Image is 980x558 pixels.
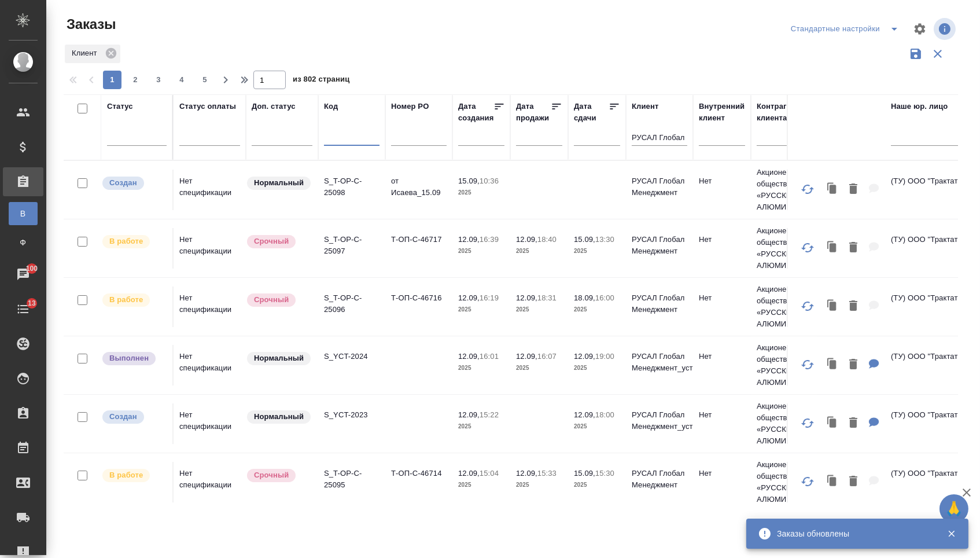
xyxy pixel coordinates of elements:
[843,412,863,435] button: Удалить
[293,72,349,89] span: из 802 страниц
[179,101,236,112] div: Статус оплаты
[109,236,143,247] p: В работе
[632,468,687,491] p: РУСАЛ Глобал Менеджмент
[516,304,562,315] p: 2025
[516,235,537,244] p: 12.09,
[385,462,452,502] td: Т-ОП-С-46714
[632,234,687,257] p: РУСАЛ Глобал Менеджмент
[480,469,499,478] p: 15:04
[794,468,821,495] button: Обновить
[595,410,614,419] p: 18:00
[632,292,687,315] p: РУСАЛ Глобал Менеджмент
[324,351,380,362] p: S_YCT-2024
[149,71,168,89] button: 3
[196,74,214,86] span: 5
[458,304,504,315] p: 2025
[777,528,930,539] div: Заказы обновлены
[574,362,620,374] p: 2025
[788,20,906,38] div: split button
[757,225,812,271] p: Акционерное общество «РУССКИЙ АЛЮМИНИ...
[537,235,557,244] p: 18:40
[516,362,562,374] p: 2025
[458,177,480,185] p: 15.09,
[574,421,620,432] p: 2025
[699,292,745,304] p: Нет
[65,45,120,63] div: Клиент
[574,245,620,257] p: 2025
[699,409,745,421] p: Нет
[794,351,821,379] button: Обновить
[574,469,595,478] p: 15.09,
[699,351,745,362] p: Нет
[595,352,614,361] p: 19:00
[480,293,499,302] p: 16:19
[516,101,551,124] div: Дата продажи
[3,260,43,289] a: 100
[480,410,499,419] p: 15:22
[940,494,968,523] button: 🙏
[254,469,289,481] p: Срочный
[174,462,246,502] td: Нет спецификации
[458,101,493,124] div: Дата создания
[843,295,863,318] button: Удалить
[385,228,452,269] td: Т-ОП-С-46717
[19,263,45,274] span: 100
[537,469,557,478] p: 15:33
[458,421,504,432] p: 2025
[516,293,537,302] p: 12.09,
[72,47,101,59] p: Клиент
[21,298,43,309] span: 13
[794,175,821,203] button: Обновить
[458,235,480,244] p: 12.09,
[109,469,143,481] p: В работе
[843,178,863,201] button: Удалить
[246,351,312,366] div: Статус по умолчанию для стандартных заказов
[109,411,137,423] p: Создан
[246,292,312,308] div: Выставляется автоматически, если на указанный объем услуг необходимо больше времени в стандартном...
[821,470,843,494] button: Клонировать
[458,245,504,257] p: 2025
[891,101,948,112] div: Наше юр. лицо
[595,293,614,302] p: 16:00
[574,235,595,244] p: 15.09,
[196,71,214,89] button: 5
[574,101,609,124] div: Дата сдачи
[174,170,246,210] td: Нет спецификации
[458,187,504,199] p: 2025
[458,469,480,478] p: 12.09,
[516,469,537,478] p: 12.09,
[944,497,964,521] span: 🙏
[574,293,595,302] p: 18.09,
[821,236,843,260] button: Клонировать
[107,101,133,112] div: Статус
[458,410,480,419] p: 12.09,
[843,236,863,260] button: Удалить
[174,345,246,386] td: Нет спецификации
[174,403,246,444] td: Нет спецификации
[699,468,745,479] p: Нет
[252,101,296,112] div: Доп. статус
[699,234,745,245] p: Нет
[516,352,537,361] p: 12.09,
[101,351,167,366] div: Выставляет ПМ после сдачи и проведения начислений. Последний этап для ПМа
[9,202,38,225] a: В
[574,479,620,491] p: 2025
[324,292,380,315] p: S_T-OP-C-25096
[9,231,38,254] a: Ф
[794,292,821,320] button: Обновить
[385,287,452,327] td: Т-ОП-С-46716
[632,175,687,199] p: РУСАЛ Глобал Менеджмент
[458,362,504,374] p: 2025
[574,352,595,361] p: 12.09,
[324,468,380,491] p: S_T-OP-C-25095
[480,177,499,185] p: 10:36
[3,295,43,324] a: 13
[821,295,843,318] button: Клонировать
[174,287,246,327] td: Нет спецификации
[821,178,843,201] button: Клонировать
[101,468,167,483] div: Выставляет ПМ после принятия заказа от КМа
[821,353,843,377] button: Клонировать
[101,234,167,249] div: Выставляет ПМ после принятия заказа от КМа
[101,409,167,425] div: Выставляется автоматически при создании заказа
[480,352,499,361] p: 16:01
